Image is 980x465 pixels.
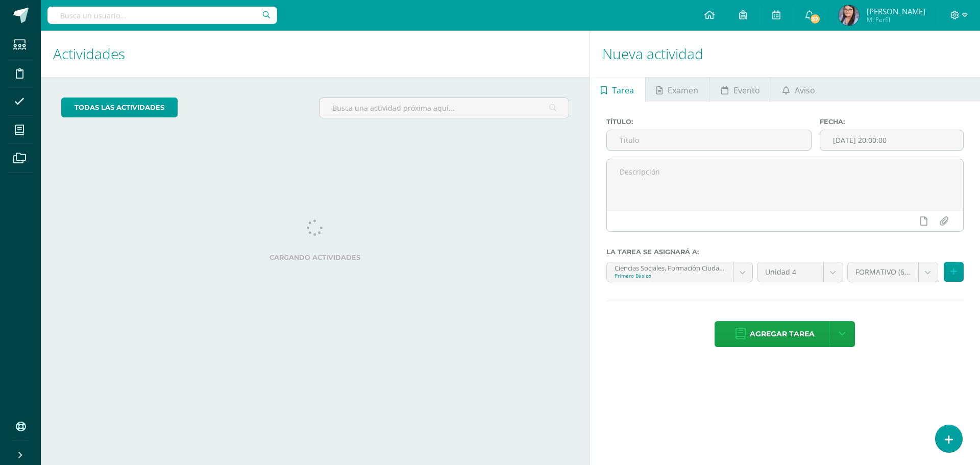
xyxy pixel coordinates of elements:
[839,5,859,26] img: 3701f0f65ae97d53f8a63a338b37df93.png
[765,262,816,282] span: Unidad 4
[668,78,698,103] span: Examen
[607,262,752,282] a: Ciencias Sociales, Formación Ciudadana e Interculturalidad 'A'Primero Básico
[810,13,821,25] span: 57
[820,118,964,126] label: Fecha:
[615,262,725,272] div: Ciencias Sociales, Formación Ciudadana e Interculturalidad 'A'
[867,6,925,16] span: [PERSON_NAME]
[320,98,568,118] input: Busca una actividad próxima aquí...
[590,77,645,102] a: Tarea
[606,118,812,126] label: Título:
[47,7,277,24] input: Busca un usuario...
[855,262,911,282] span: FORMATIVO (60.0%)
[733,78,760,103] span: Evento
[61,254,569,261] label: Cargando actividades
[615,272,725,279] div: Primero Básico
[602,31,968,77] h1: Nueva actividad
[53,31,577,77] h1: Actividades
[867,15,925,24] span: Mi Perfil
[606,248,964,256] label: La tarea se asignará a:
[848,262,938,282] a: FORMATIVO (60.0%)
[612,78,634,103] span: Tarea
[795,78,815,103] span: Aviso
[757,262,843,282] a: Unidad 4
[61,97,178,117] a: todas las Actividades
[646,77,709,102] a: Examen
[771,77,826,102] a: Aviso
[710,77,771,102] a: Evento
[750,322,815,347] span: Agregar tarea
[607,130,811,150] input: Título
[820,130,963,150] input: Fecha de entrega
